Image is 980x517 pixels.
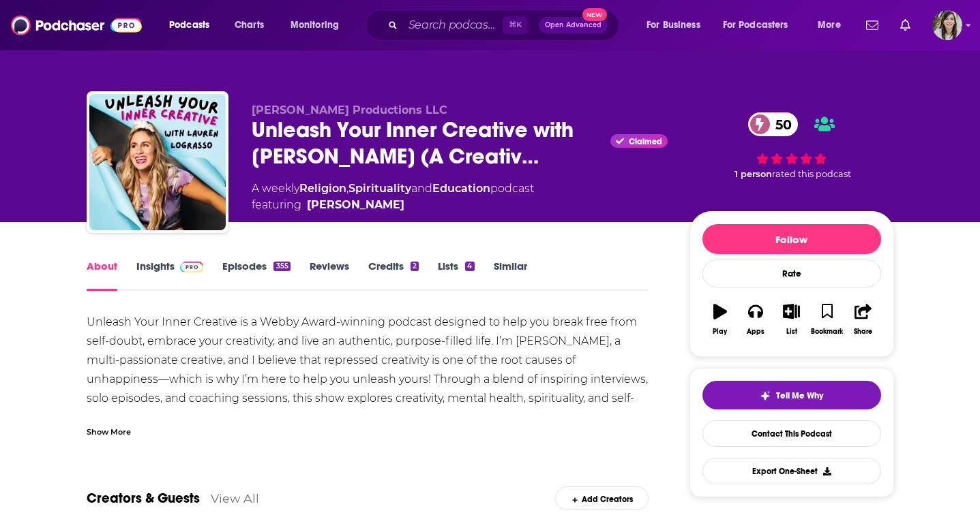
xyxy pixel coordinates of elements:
button: Apps [738,295,773,344]
span: 50 [762,112,799,136]
div: Play [713,328,727,336]
a: 50 [748,112,799,136]
span: [PERSON_NAME] Productions LLC [252,104,447,116]
span: , [346,182,348,195]
img: User Profile [932,10,962,40]
a: Similar [494,260,527,291]
span: Logged in as devinandrade [932,10,962,40]
button: Play [702,295,738,344]
button: open menu [160,14,227,36]
a: Religion [299,182,346,195]
span: For Business [647,16,700,35]
a: Contact This Podcast [702,420,881,447]
button: Export One-Sheet [702,458,881,484]
button: open menu [281,14,357,36]
span: ⌘ K [503,16,528,34]
img: Unleash Your Inner Creative with Lauren LoGrasso (A Creativity Podcast) [89,94,226,230]
span: Tell Me Why [776,390,823,401]
a: InsightsPodchaser Pro [136,260,204,291]
a: Charts [226,14,272,36]
div: Share [854,328,872,336]
a: Reviews [310,260,349,291]
a: Spirituality [348,182,411,195]
button: open menu [637,14,717,36]
button: Show profile menu [932,10,962,40]
button: open menu [808,14,858,36]
span: 1 person [734,169,772,179]
div: List [786,328,797,336]
a: Education [432,182,490,195]
button: Bookmark [810,295,845,344]
div: Search podcasts, credits, & more... [378,10,632,41]
div: Apps [747,328,764,336]
a: Lauren LoGrasso [307,197,404,213]
img: Podchaser - Follow, Share and Rate Podcasts [11,12,142,38]
span: Monitoring [291,16,339,35]
div: Rate [702,260,881,287]
div: A weekly podcast [252,181,534,213]
a: Episodes355 [222,260,290,291]
span: and [411,182,432,195]
img: Podchaser Pro [180,262,204,272]
input: Search podcasts, credits, & more... [403,14,503,36]
a: Credits2 [368,260,419,291]
a: View All [211,491,259,505]
span: Open Advanced [545,22,602,29]
a: Show notifications dropdown [861,14,884,37]
span: Podcasts [169,16,209,35]
a: Show notifications dropdown [895,14,916,37]
button: List [773,295,809,344]
span: Claimed [629,138,662,145]
span: For Podcasters [723,16,788,35]
div: 50 1 personrated this podcast [689,104,894,189]
span: rated this podcast [772,169,851,179]
div: 355 [273,262,290,271]
div: 4 [465,262,474,271]
img: tell me why sparkle [760,390,771,401]
div: Add Creators [555,486,649,510]
a: Creators & Guests [87,490,200,507]
a: Lists4 [438,260,474,291]
button: Open AdvancedNew [539,17,608,33]
div: Bookmark [811,328,843,336]
button: Share [845,295,880,344]
div: 2 [411,262,419,271]
a: About [87,260,117,291]
button: open menu [714,14,808,36]
span: New [582,8,607,21]
button: tell me why sparkleTell Me Why [702,381,881,409]
span: More [818,16,841,35]
button: Follow [702,224,881,254]
span: featuring [252,197,534,213]
span: Charts [235,16,264,35]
